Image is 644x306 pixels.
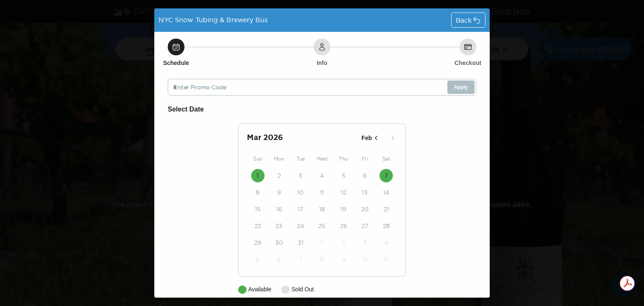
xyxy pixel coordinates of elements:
[294,186,307,199] button: 10
[337,169,350,182] button: 5
[363,239,367,247] time: 3
[318,222,325,230] time: 25
[320,255,324,264] time: 8
[294,202,307,216] button: 17
[340,222,347,230] time: 26
[294,236,307,249] button: 31
[247,132,359,144] h2: Mar 2026
[341,188,346,197] time: 12
[291,285,314,294] p: Sold Out
[361,134,372,143] p: Feb
[384,255,388,264] time: 11
[163,59,189,67] h6: Schedule
[358,253,371,266] button: 10
[254,239,261,247] time: 29
[384,171,388,180] time: 7
[317,59,327,67] h6: Info
[320,188,324,197] time: 11
[358,186,371,199] button: 13
[255,205,261,213] time: 15
[251,169,265,182] button: 1
[358,202,371,216] button: 20
[342,255,345,264] time: 9
[273,253,286,266] button: 6
[379,186,393,199] button: 14
[337,253,350,266] button: 9
[273,169,286,182] button: 2
[251,202,265,216] button: 15
[359,131,383,145] button: Feb
[268,154,290,164] div: Mon
[315,219,329,233] button: 25
[311,154,332,164] div: Wed
[273,202,286,216] button: 16
[337,236,350,249] button: 2
[276,205,282,213] time: 16
[319,205,325,213] time: 18
[247,154,268,164] div: Sun
[354,154,376,164] div: Fri
[361,205,369,213] time: 20
[454,59,481,67] h6: Checkout
[275,239,283,247] time: 30
[337,202,350,216] button: 19
[383,222,390,230] time: 28
[298,205,303,213] time: 17
[383,188,389,197] time: 14
[379,236,393,249] button: 4
[273,186,286,199] button: 9
[337,219,350,233] button: 26
[315,236,329,249] button: 1
[340,205,346,213] time: 19
[362,255,368,264] time: 10
[294,253,307,266] button: 7
[251,253,265,266] button: 5
[251,236,265,249] button: 29
[277,188,281,197] time: 9
[358,236,371,249] button: 3
[251,219,265,233] button: 22
[277,255,281,264] time: 6
[384,205,389,213] time: 21
[456,17,472,23] span: Back
[363,171,367,180] time: 6
[294,169,307,182] button: 3
[333,154,354,164] div: Thu
[273,236,286,249] button: 30
[384,239,388,247] time: 4
[290,154,311,164] div: Tue
[379,253,393,266] button: 11
[358,169,371,182] button: 6
[321,239,323,247] time: 1
[275,222,283,230] time: 23
[342,239,345,247] time: 2
[257,171,259,180] time: 1
[299,255,302,264] time: 7
[256,188,260,197] time: 8
[379,219,393,233] button: 28
[278,171,281,180] time: 2
[337,186,350,199] button: 12
[273,219,286,233] button: 23
[361,222,368,230] time: 27
[254,222,261,230] time: 22
[362,188,368,197] time: 13
[248,285,271,294] p: Available
[315,169,329,182] button: 4
[379,202,393,216] button: 21
[320,171,324,180] time: 4
[298,239,304,247] time: 31
[315,202,329,216] button: 18
[358,219,371,233] button: 27
[315,253,329,266] button: 8
[297,188,304,197] time: 10
[299,171,302,180] time: 3
[158,16,267,23] span: NYC Snow Tubing & Brewery Bus
[294,219,307,233] button: 24
[379,169,393,182] button: 7
[168,104,476,115] h6: Select Date
[297,222,304,230] time: 24
[251,186,265,199] button: 8
[342,171,345,180] time: 5
[315,186,329,199] button: 11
